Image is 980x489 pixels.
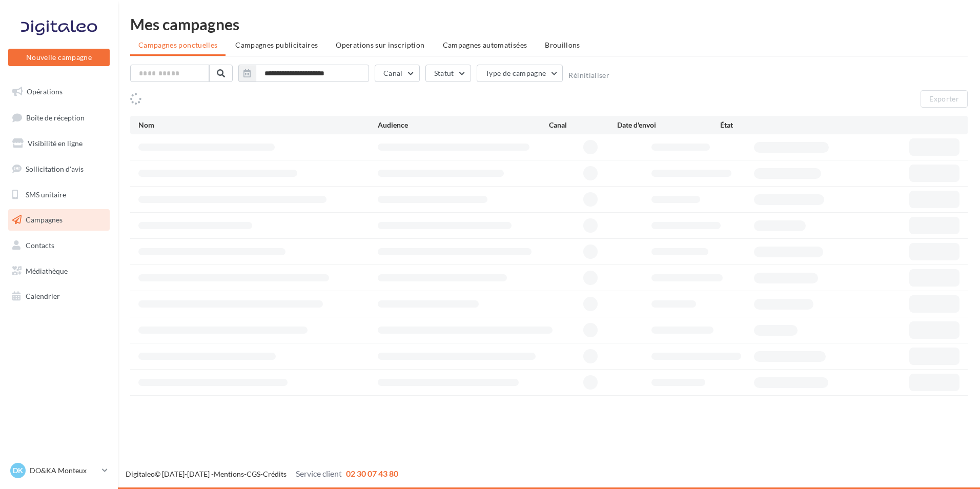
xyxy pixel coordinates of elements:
[443,40,527,49] span: Campagnes automatisées
[549,120,617,130] div: Canal
[346,468,398,478] span: 02 30 07 43 80
[6,235,112,256] a: Contacts
[138,120,378,130] div: Nom
[27,87,63,96] span: Opérations
[6,81,112,103] a: Opérations
[235,40,318,49] span: Campagnes publicitaires
[30,465,98,476] p: DO&KA Monteux
[247,470,260,478] a: CGS
[28,139,83,148] span: Visibilité en ligne
[13,465,23,476] span: DK
[6,158,112,180] a: Sollicitation d'avis
[6,286,112,307] a: Calendrier
[26,215,63,224] span: Campagnes
[568,71,609,79] button: Réinitialiser
[425,65,471,82] button: Statut
[6,133,112,154] a: Visibilité en ligne
[545,40,580,49] span: Brouillons
[336,40,424,49] span: Operations sur inscription
[26,165,84,173] span: Sollicitation d'avis
[26,190,66,198] span: SMS unitaire
[126,470,398,478] span: © [DATE]-[DATE] - - -
[130,16,968,32] div: Mes campagnes
[214,470,244,478] a: Mentions
[8,461,110,480] a: DK DO&KA Monteux
[26,113,85,121] span: Boîte de réception
[921,90,968,108] button: Exporter
[263,470,287,478] a: Crédits
[720,120,823,130] div: État
[296,468,342,478] span: Service client
[26,267,68,275] span: Médiathèque
[126,470,155,478] a: Digitaleo
[6,260,112,282] a: Médiathèque
[6,209,112,231] a: Campagnes
[378,120,549,130] div: Audience
[26,292,60,300] span: Calendrier
[375,65,420,82] button: Canal
[617,120,720,130] div: Date d'envoi
[477,65,563,82] button: Type de campagne
[8,49,110,66] button: Nouvelle campagne
[6,184,112,206] a: SMS unitaire
[26,241,54,250] span: Contacts
[6,107,112,129] a: Boîte de réception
